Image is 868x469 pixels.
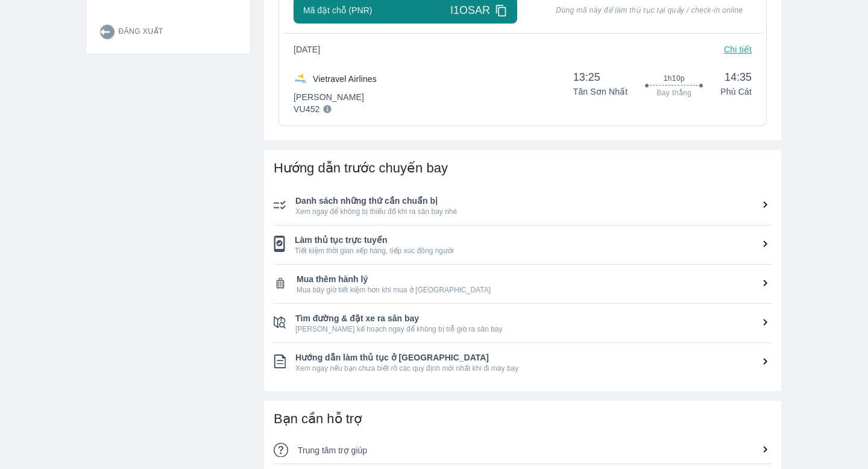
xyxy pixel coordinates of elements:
p: Vietravel Airlines [313,73,377,85]
span: [PERSON_NAME] kế hoạch ngay để không bị trễ giờ ra sân bay [295,324,772,334]
span: Dùng mã này để làm thủ tục tại quầy / check-in online [547,5,752,15]
img: ic_checklist [274,200,286,210]
p: Chi tiết [724,43,752,55]
span: 1h10p [664,74,685,83]
p: Tân Sơn Nhất [573,86,628,98]
span: Mua bây giờ tiết kiệm hơn khi mua ở [GEOGRAPHIC_DATA] [297,285,772,295]
img: ic_checklist [274,316,286,329]
p: Phù Cát [720,86,752,98]
span: Tìm đường & đặt xe ra sân bay [295,312,772,324]
span: Mã đặt chỗ (PNR) [303,4,372,16]
p: VU452 [294,103,320,115]
img: ic_qa [274,442,288,457]
span: Danh sách những thứ cần chuẩn bị [295,195,772,207]
span: Trung tâm trợ giúp [298,445,367,455]
img: ic_checklist [274,236,285,252]
span: Hướng dẫn làm thủ tục ở [GEOGRAPHIC_DATA] [295,351,772,364]
p: [PERSON_NAME] [294,91,377,103]
img: logout [100,25,115,39]
span: [DATE] [294,43,330,55]
span: Làm thủ tục trực tuyến [295,234,772,246]
span: Bay thẳng [656,88,691,98]
span: Tiết kiệm thời gian xếp hàng, tiếp xúc đông người [295,246,772,256]
span: Xem ngay nếu bạn chưa biết rõ các quy định mới nhất khi đi máy bay [295,364,772,373]
span: I1OSAR [450,3,490,17]
img: ic_checklist [274,277,287,290]
span: Bạn cần hỗ trợ [274,411,362,426]
span: Xem ngay để không bị thiếu đồ khi ra sân bay nhé [295,207,772,216]
img: ic_checklist [274,354,286,369]
span: Mua thêm hành lý [297,273,772,285]
span: Hướng dẫn trước chuyến bay [274,160,448,175]
span: 14:35 [720,70,752,84]
button: Đăng xuất [90,10,250,54]
span: 13:25 [573,70,628,84]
